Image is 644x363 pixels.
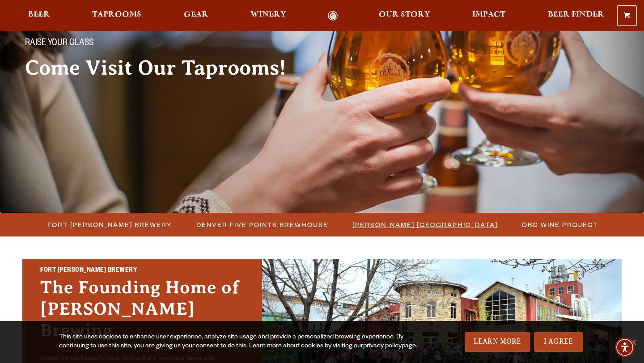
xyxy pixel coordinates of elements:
a: Impact [466,11,511,21]
a: Beer Finder [542,11,610,21]
a: Winery [245,11,292,21]
h2: Come Visit Our Taprooms! [25,57,304,79]
a: Learn More [465,332,530,352]
span: Gear [184,11,208,18]
span: Taprooms [92,11,141,18]
span: [PERSON_NAME] [GEOGRAPHIC_DATA] [352,218,498,231]
div: This site uses cookies to enhance user experience, analyze site usage and provide a personalized ... [59,333,419,351]
a: privacy policy [363,343,402,350]
a: Beer [22,11,56,21]
h2: Fort [PERSON_NAME] Brewery [40,265,244,277]
span: Beer [28,11,50,18]
span: Impact [472,11,505,18]
a: Our Story [373,11,436,21]
span: Our Story [379,11,430,18]
a: Odell Home [316,11,350,21]
span: Denver Five Points Brewhouse [196,218,328,231]
a: OBC Wine Project [517,218,602,231]
a: Denver Five Points Brewhouse [191,218,333,231]
a: Taprooms [86,11,147,21]
span: Raise your glass [25,38,93,50]
span: OBC Wine Project [522,218,598,231]
span: Beer Finder [548,11,604,18]
h3: The Founding Home of [PERSON_NAME] Brewing [40,277,244,350]
a: Fort [PERSON_NAME] Brewery [42,218,177,231]
a: [PERSON_NAME] [GEOGRAPHIC_DATA] [347,218,502,231]
span: Winery [250,11,286,18]
a: Gear [178,11,214,21]
span: Fort [PERSON_NAME] Brewery [47,218,172,231]
a: I Agree [534,332,583,352]
div: Accessibility Menu [615,338,635,357]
